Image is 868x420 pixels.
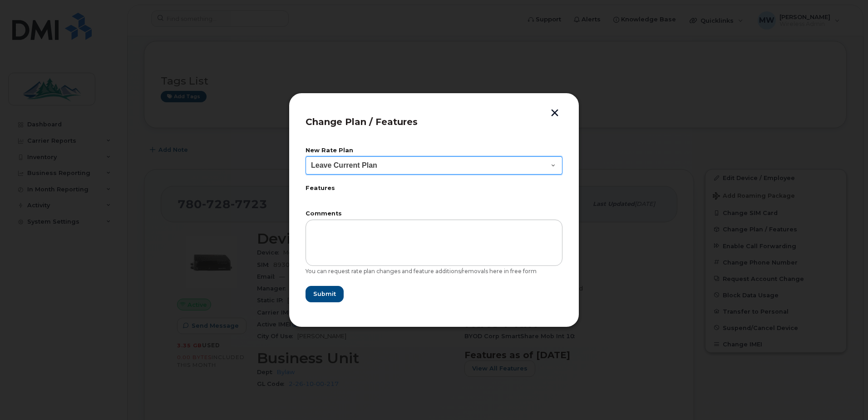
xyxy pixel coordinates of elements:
label: Comments [306,211,562,217]
label: Features [306,185,562,191]
div: You can request rate plan changes and feature additions/removals here in free form [306,268,562,275]
span: Submit [313,290,336,298]
button: Submit [306,286,344,302]
span: Change Plan / Features [306,116,418,127]
label: New Rate Plan [306,148,562,154]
